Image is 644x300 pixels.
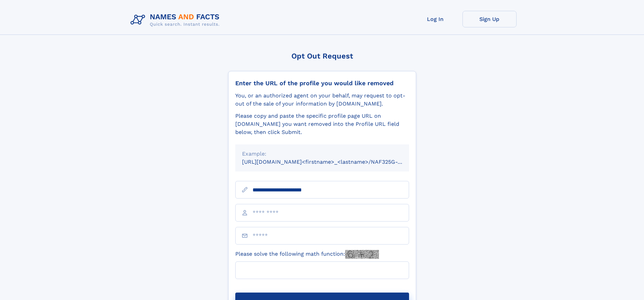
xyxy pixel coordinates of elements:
a: Log In [408,11,462,27]
small: [URL][DOMAIN_NAME]<firstname>_<lastname>/NAF325G-xxxxxxxx [242,159,422,165]
div: Opt Out Request [228,52,416,60]
a: Sign Up [462,11,517,27]
div: Enter the URL of the profile you would like removed [235,79,409,87]
div: You, or an authorized agent on your behalf, may request to opt-out of the sale of your informatio... [235,92,409,108]
div: Please copy and paste the specific profile page URL on [DOMAIN_NAME] you want removed into the Pr... [235,112,409,136]
div: Example: [242,150,402,158]
img: Logo Names and Facts [128,11,225,29]
label: Please solve the following math function: [235,250,379,259]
